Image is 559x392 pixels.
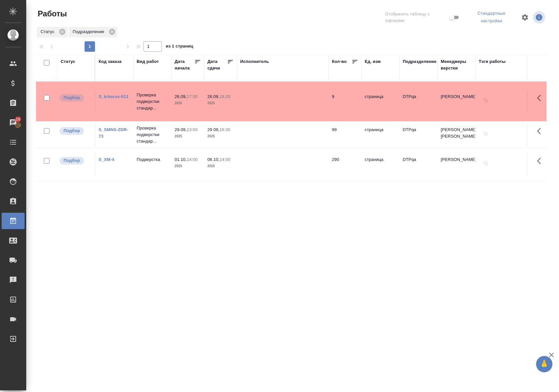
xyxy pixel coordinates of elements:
td: DTPqa [399,90,437,113]
p: 29.09, [207,127,220,132]
p: 18:20 [220,94,230,99]
p: Проверка подверстки стандар... [137,125,168,145]
td: 99 [329,123,361,146]
p: 29.09, [175,127,187,132]
span: 10 [12,116,24,123]
div: Исполнитель [240,58,269,65]
button: Добавить тэги [479,156,493,171]
div: Менеджеры верстки [441,58,472,71]
div: Подразделение [403,58,436,65]
p: Подбор [64,157,80,164]
div: Тэги работы [479,58,506,65]
div: Кол-во [332,58,347,65]
p: 13:00 [187,127,198,132]
span: Работы [36,9,67,19]
p: Подверстка [137,156,168,163]
p: 16:30 [220,127,230,132]
a: 10 [2,114,25,131]
p: Проверка подверстки стандар... [137,92,168,111]
p: Подбор [64,94,80,101]
button: Добавить тэги [479,127,493,141]
div: Можно подбирать исполнителей [59,127,91,135]
p: 26.09, [175,94,187,99]
p: [PERSON_NAME], [PERSON_NAME] [441,127,472,140]
td: DTPqa [399,123,437,146]
p: 2025 [175,100,201,107]
div: Ед. изм [365,58,381,65]
span: Посмотреть информацию [533,11,547,24]
p: Подразделение [73,29,106,35]
a: S_SMNS-ZDR-73 [99,127,128,139]
p: 14:00 [220,157,230,162]
p: 2025 [207,163,234,169]
div: Код заказа [99,58,122,65]
td: страница [361,153,399,176]
a: S_krkarus-513 [99,94,128,99]
div: Можно подбирать исполнителей [59,93,91,102]
div: Можно подбирать исполнителей [59,156,91,165]
p: [PERSON_NAME] [441,156,472,163]
p: 06.10, [207,157,220,162]
td: страница [361,123,399,146]
p: 2025 [175,163,201,169]
p: 17:30 [187,94,198,99]
p: [PERSON_NAME] [441,93,472,100]
p: Статус [41,29,57,35]
a: S_XM-4 [99,157,114,162]
span: 🙏 [539,357,550,371]
button: Здесь прячутся важные кнопки [533,90,549,106]
div: Дата сдачи [207,58,227,71]
p: 2025 [175,133,201,140]
p: 2025 [207,133,234,140]
p: 14:00 [187,157,198,162]
div: Статус [61,58,75,65]
button: Здесь прячутся важные кнопки [533,123,549,139]
span: Отобразить таблицу с оценками [385,11,448,24]
p: Подбор [64,127,80,134]
button: 🙏 [536,356,552,372]
td: 9 [329,90,361,113]
div: Вид работ [137,58,159,65]
p: 01.10, [175,157,187,162]
div: Дата начала [175,58,194,71]
button: Здесь прячутся важные кнопки [533,153,549,169]
p: 26.09, [207,94,220,99]
span: Настроить таблицу [517,10,533,25]
span: из 1 страниц [166,42,193,52]
td: 290 [329,153,361,176]
div: split button [466,9,517,26]
div: Статус [37,27,67,37]
p: 2025 [207,100,234,107]
td: страница [361,90,399,113]
td: DTPqa [399,153,437,176]
button: Добавить тэги [479,93,493,108]
div: Подразделение [69,27,117,37]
